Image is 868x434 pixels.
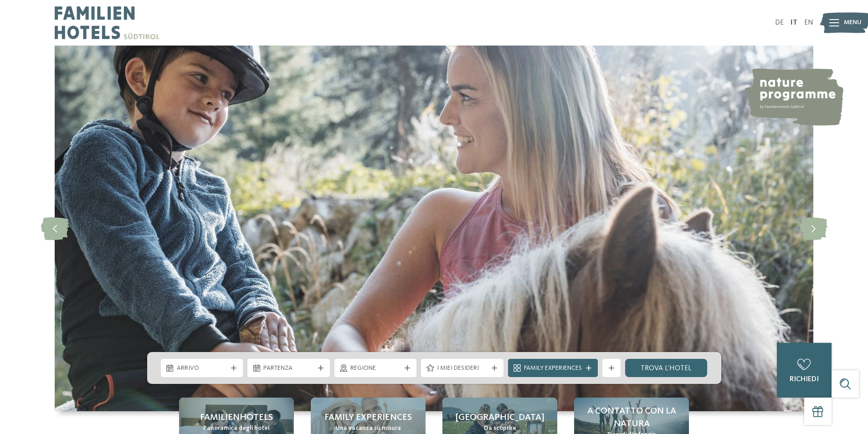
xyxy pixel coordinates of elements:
[324,411,412,424] span: Family experiences
[177,364,227,373] span: Arrivo
[777,343,832,398] a: richiedi
[583,405,680,430] span: A contatto con la natura
[844,18,862,27] span: Menu
[791,19,797,26] a: IT
[203,424,270,433] span: Panoramica degli hotel
[437,364,488,373] span: I miei desideri
[484,424,516,433] span: Da scoprire
[743,68,843,126] img: nature programme by Familienhotels Südtirol
[350,364,401,373] span: Regione
[524,364,582,373] span: Family Experiences
[263,364,314,373] span: Partenza
[55,46,813,411] img: Family hotel Alto Adige: the happy family places!
[625,359,708,377] a: trova l’hotel
[775,19,784,26] a: DE
[335,424,401,433] span: Una vacanza su misura
[200,411,273,424] span: Familienhotels
[456,411,544,424] span: [GEOGRAPHIC_DATA]
[804,19,813,26] a: EN
[790,376,819,383] span: richiedi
